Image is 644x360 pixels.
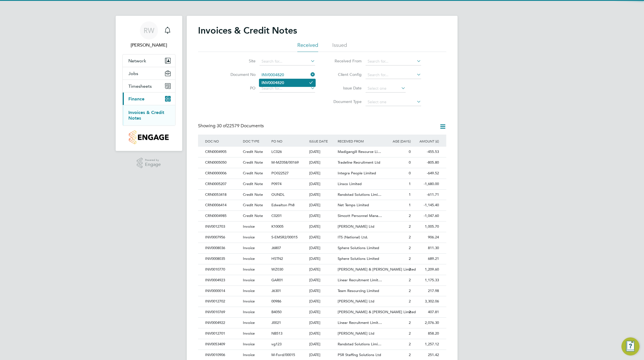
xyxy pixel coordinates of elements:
input: Search for... [366,58,421,65]
span: Sphere Solutions Limited [338,256,379,261]
a: Powered byEngage [137,158,161,168]
div: INV0053409 [204,339,241,350]
span: Linsco Limited [338,181,362,186]
span: Invoice [243,352,255,357]
label: Issue Date [329,85,362,91]
div: [DATE] [308,190,336,200]
span: Credit Note [243,203,263,207]
span: Invoice [243,331,255,336]
span: 2 [409,256,411,261]
span: Credit Note [243,192,263,197]
div: [DATE] [308,243,336,253]
span: K10005 [271,224,283,229]
span: 0 [409,171,411,175]
span: Sphere Solutions Limited [338,245,379,250]
button: Engage Resource Center [621,337,639,355]
span: 2 [409,320,411,325]
span: Credit Note [243,213,263,218]
input: Select one [366,98,421,106]
div: -611.71 [412,190,441,200]
span: Jobs [128,71,138,76]
span: 00986 [271,299,281,304]
span: Credit Note [243,181,263,186]
span: Engage [145,162,161,167]
span: P0974 [271,181,282,186]
span: Invoice [243,320,255,325]
a: Invoices & Credit Notes [128,110,164,121]
div: [DATE] [308,200,336,210]
span: Madigangill Resource Li… [338,149,381,154]
span: 2 [409,245,411,250]
div: 1,175.33 [412,275,441,286]
span: 0 [409,160,411,165]
span: B4050 [271,309,282,314]
span: 2 [409,352,411,357]
div: [DATE] [308,221,336,232]
div: [DATE] [308,318,336,328]
span: Invoice [243,342,255,346]
span: 2 [409,267,411,272]
div: CRN0000006 [204,168,241,179]
span: [PERSON_NAME] Ltd [338,331,374,336]
span: 2 [409,224,411,229]
span: OUNDL [271,192,285,197]
div: 811.30 [412,243,441,253]
a: RW[PERSON_NAME] [122,21,175,49]
span: S-EMSR2/00015 [271,235,298,240]
div: Showing [198,123,265,129]
li: Received [297,42,318,52]
div: INV0004922 [204,318,241,328]
b: INV0004820 [261,80,284,85]
div: -649.52 [412,168,441,179]
span: PO022527 [271,171,289,175]
span: M-Ford/00015 [271,352,295,357]
div: [DATE] [308,286,336,296]
div: CRN0004905 [204,147,241,157]
span: Simcott Personnel Mana… [338,213,382,218]
div: 217.98 [412,286,441,296]
span: LC026 [271,149,282,154]
span: Edwalton Ph8 [271,203,294,207]
span: [PERSON_NAME] Ltd [338,224,374,229]
button: Network [123,54,175,67]
span: M-MZ058/00169 [271,160,299,165]
span: 2 [409,309,411,314]
div: [DATE] [308,211,336,221]
div: INV0010770 [204,264,241,275]
span: Team Resourcing Limited [338,288,379,293]
span: Linear Recruitment Limit… [338,320,382,325]
div: [DATE] [308,157,336,168]
div: [DATE] [308,147,336,157]
span: Invoice [243,278,255,282]
div: 689.21 [412,254,441,264]
input: Search for... [260,58,315,65]
div: -1,680.00 [412,179,441,189]
div: DOC TYPE [241,135,270,148]
label: Document Type [329,99,362,104]
li: Issued [332,42,347,52]
label: Document No [223,72,256,77]
div: INV0012703 [204,221,241,232]
span: 2 [409,213,411,218]
div: INV0008036 [204,243,241,253]
div: 3,302.06 [412,296,441,307]
div: -1,047.60 [412,211,441,221]
span: J6301 [271,288,281,293]
span: Invoice [243,235,255,240]
span: Invoice [243,224,255,229]
div: 407.81 [412,307,441,317]
span: Invoice [243,267,255,272]
div: [DATE] [308,328,336,339]
label: PO [223,85,256,91]
span: GAR01 [271,278,283,282]
span: vg123 [271,342,282,346]
div: [DATE] [308,339,336,350]
div: INV0004923 [204,275,241,286]
input: Search for... [260,85,315,93]
div: ISSUE DATE [308,135,336,148]
div: [DATE] [308,264,336,275]
div: INV0012701 [204,328,241,339]
span: 2 [409,342,411,346]
div: 858.20 [412,328,441,339]
div: -455.53 [412,147,441,157]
